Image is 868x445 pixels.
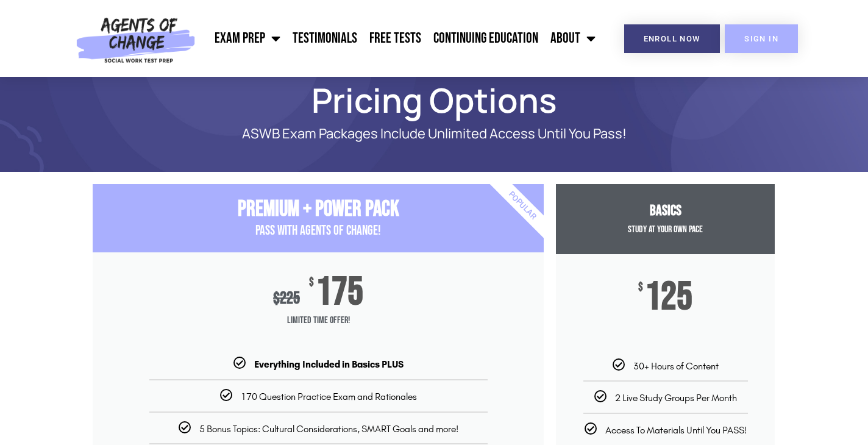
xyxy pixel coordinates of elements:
[316,277,363,308] span: 175
[208,23,286,54] a: Exam Prep
[254,358,404,370] b: Everything Included in Basics PLUS
[286,23,363,54] a: Testimonials
[744,35,778,43] span: SIGN IN
[93,196,544,222] h3: Premium + Power Pack
[544,23,602,54] a: About
[452,135,593,276] div: Popular
[638,282,643,294] span: $
[273,288,280,308] span: $
[241,391,417,402] span: 170 Question Practice Exam and Rationales
[605,424,747,436] span: Access To Materials Until You PASS!
[199,423,458,435] span: 5 Bonus Topics: Cultural Considerations, SMART Goals and more!
[135,126,733,141] p: ASWB Exam Packages Include Unlimited Access Until You Pass!
[309,277,314,289] span: $
[87,86,781,114] h1: Pricing Options
[556,202,775,220] h3: Basics
[93,308,544,333] span: Limited Time Offer!
[363,23,427,54] a: Free Tests
[628,224,703,235] span: Study at your Own Pace
[201,23,602,54] nav: Menu
[273,288,300,308] div: 225
[255,222,381,239] span: PASS with AGENTS OF CHANGE!
[645,282,692,313] span: 125
[624,24,720,53] a: Enroll Now
[633,360,719,372] span: 30+ Hours of Content
[644,35,700,43] span: Enroll Now
[615,392,737,404] span: 2 Live Study Groups Per Month
[427,23,544,54] a: Continuing Education
[725,24,798,53] a: SIGN IN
